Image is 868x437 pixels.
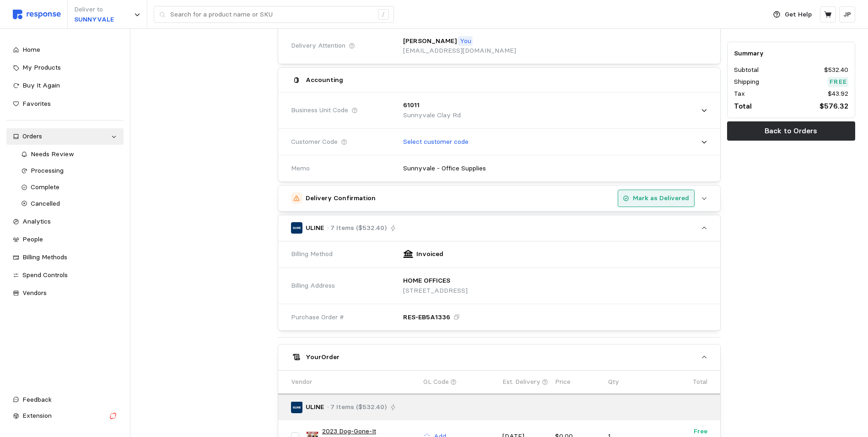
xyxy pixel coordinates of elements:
[403,36,457,46] p: [PERSON_NAME]
[291,249,333,259] span: Billing Method
[291,137,338,147] span: Customer Code
[306,75,343,85] h5: Accounting
[74,5,114,15] p: Deliver to
[6,128,124,145] a: Orders
[403,100,420,110] p: 61011
[839,6,855,22] button: JP
[170,6,373,23] input: Search for a product name or SKU
[306,402,324,412] p: ULINE
[423,377,449,387] p: GL Code
[22,253,67,261] span: Billing Methods
[768,6,817,23] button: Get Help
[693,377,707,387] p: Total
[734,65,759,75] p: Subtotal
[819,100,848,112] p: $576.32
[74,15,114,25] p: SUNNYVALE
[403,164,486,174] p: Sunnyvale - Office Supplies
[6,408,124,424] button: Extension
[22,235,43,243] span: People
[306,193,376,203] h5: Delivery Confirmation
[734,49,848,58] h5: Summary
[502,377,540,387] p: Est. Delivery
[22,395,52,404] span: Feedback
[6,213,124,230] a: Analytics
[22,217,51,225] span: Analytics
[22,289,47,297] span: Vendors
[785,10,812,20] p: Get Help
[765,125,817,137] p: Back to Orders
[306,223,324,233] p: ULINE
[6,42,124,58] a: Home
[403,312,450,322] p: RES-EB5A1336
[291,164,310,174] span: Memo
[6,77,124,94] a: Buy It Again
[278,186,720,211] button: Delivery ConfirmationMark as Delivered
[278,215,720,241] button: ULINE· 7 Items ($532.40)
[22,45,40,54] span: Home
[633,193,689,203] p: Mark as Delivered
[734,100,752,112] p: Total
[6,267,124,284] a: Spend Controls
[828,89,848,99] p: $43.92
[291,312,344,322] span: Purchase Order #
[31,183,59,191] span: Complete
[22,271,68,279] span: Spend Controls
[31,199,60,208] span: Cancelled
[378,9,389,20] div: /
[618,190,695,207] button: Mark as Delivered
[555,377,571,387] p: Price
[6,96,124,112] a: Favorites
[727,121,855,141] button: Back to Orders
[31,150,74,158] span: Needs Review
[6,285,124,301] a: Vendors
[291,105,348,115] span: Business Unit Code
[403,137,469,147] p: Select customer code
[15,179,124,196] a: Complete
[278,241,720,330] div: ULINE· 7 Items ($532.40)
[322,426,376,437] a: 2023 Dog-Gone-It
[15,196,124,212] a: Cancelled
[416,249,443,259] p: Invoiced
[15,163,124,179] a: Processing
[403,46,516,56] p: [EMAIL_ADDRESS][DOMAIN_NAME]
[31,166,64,175] span: Processing
[15,146,124,163] a: Needs Review
[22,131,108,142] div: Orders
[843,10,851,20] p: JP
[830,77,847,87] p: Free
[291,281,335,291] span: Billing Address
[22,63,61,71] span: My Products
[403,286,468,296] p: [STREET_ADDRESS]
[306,352,340,362] h5: Your Order
[327,223,387,233] p: · 7 Items ($532.40)
[22,81,60,89] span: Buy It Again
[661,426,707,437] p: Free
[608,377,619,387] p: Qty
[460,36,471,46] p: You
[734,89,745,99] p: Tax
[22,99,51,108] span: Favorites
[291,41,345,51] span: Delivery Attention
[6,249,124,266] a: Billing Methods
[6,60,124,76] a: My Products
[403,110,461,120] p: Sunnyvale Clay Rd
[403,276,450,286] p: HOME OFFICES
[6,231,124,248] a: People
[6,392,124,408] button: Feedback
[13,10,61,19] img: svg%3e
[291,377,312,387] p: Vendor
[824,65,848,75] p: $532.40
[22,411,52,420] span: Extension
[278,344,720,370] button: YourOrder
[327,402,387,412] p: · 7 Items ($532.40)
[734,77,759,87] p: Shipping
